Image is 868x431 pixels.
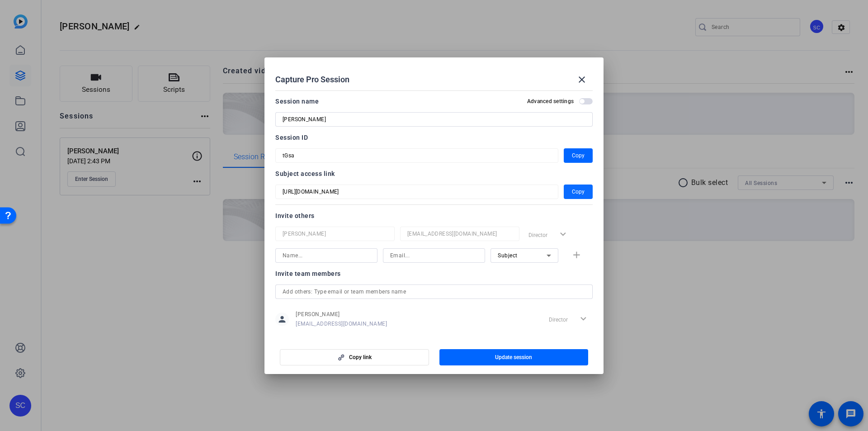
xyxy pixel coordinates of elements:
button: Copy [564,185,593,199]
h2: Advanced settings [527,98,574,105]
input: Session OTP [283,186,551,197]
input: Name... [283,228,387,239]
span: Copy link [349,354,372,361]
mat-icon: close [576,74,587,85]
button: Update session [439,349,589,365]
button: Copy link [280,349,429,365]
div: Invite team members [275,268,593,279]
span: Update session [495,354,532,361]
button: Copy [564,148,593,163]
div: Session ID [275,132,593,143]
input: Session OTP [283,150,551,161]
input: Enter Session Name [283,114,585,125]
span: Copy [572,186,585,197]
input: Add others: Type email or team members name [283,286,585,297]
span: [EMAIL_ADDRESS][DOMAIN_NAME] [296,320,387,327]
input: Email... [390,250,478,261]
span: Subject [498,252,518,259]
div: Capture Pro Session [275,69,593,90]
span: Copy [572,150,585,161]
input: Name... [283,250,370,261]
input: Email... [407,228,512,239]
mat-icon: person [275,313,289,326]
div: Invite others [275,210,593,221]
span: [PERSON_NAME] [296,311,387,318]
div: Subject access link [275,168,593,179]
div: Session name [275,96,319,107]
